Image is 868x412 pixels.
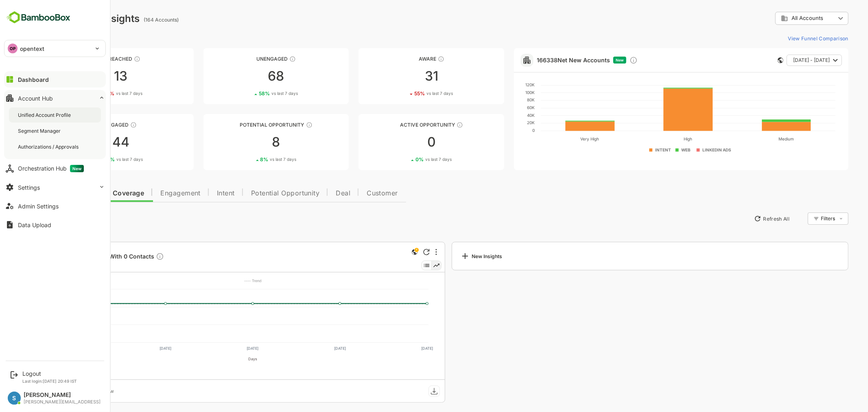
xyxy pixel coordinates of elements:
div: Filters [791,211,820,226]
text: ---- Trend [216,278,233,283]
text: LINKEDIN ADS [674,147,703,152]
div: Data Upload [18,221,51,228]
text: Days [220,357,229,361]
div: Dashboard [18,76,49,83]
div: Unreached [20,56,165,62]
div: Unified Account Profile [18,112,72,118]
div: Admin Settings [18,203,59,210]
a: New Insights [423,242,820,270]
div: OP [8,44,17,53]
span: Intent [188,190,206,197]
a: Potential OpportunityThese accounts are MQAs and can be passed on to Inside Sales88%vs last 7 days [175,114,321,170]
div: Account Hub [18,95,53,102]
text: 20K [498,120,506,125]
div: 0 % [387,156,423,162]
div: Description not present [127,252,136,262]
div: All Accounts [747,11,820,26]
div: 44 [20,136,165,149]
span: Customer [338,190,370,197]
div: 0 [330,136,476,149]
div: OPopentext [4,40,105,57]
div: 38 % [75,156,114,162]
a: 166338Net New Accounts [508,57,582,64]
a: UnengagedThese accounts have not shown enough engagement and need nurturing6858%vs last 7 days [175,48,321,104]
div: Engaged [20,122,165,128]
div: All Accounts [752,15,807,22]
text: WEB [653,147,662,152]
button: Refresh All [722,212,765,225]
text: [DATE] [131,346,143,351]
div: Orchestration Hub [18,165,84,172]
div: Logout [22,370,77,377]
div: Refresh [395,249,401,255]
div: [PERSON_NAME] [24,392,101,399]
div: 8 [175,136,321,149]
div: Dashboard Insights [20,13,111,24]
button: View Funnel Comparison [756,32,820,45]
text: 0 [504,128,506,133]
text: 20 [38,305,42,309]
div: Last Updated Now [44,388,85,394]
span: All Accounts [763,15,795,21]
span: New [70,165,84,172]
text: 10 [38,322,42,327]
text: 30 [37,287,42,291]
span: Data Quality and Coverage [28,190,116,197]
a: Active OpportunityThese accounts have open opportunities which might be at any of the Sales Stage... [330,114,476,170]
div: [PERSON_NAME][EMAIL_ADDRESS] [24,399,101,405]
text: 40K [498,113,506,118]
div: These accounts have just entered the buying cycle and need further nurturing [409,56,416,62]
a: UnreachedThese accounts have not been engaged with for a defined time period1335%vs last 7 days [20,48,165,104]
text: 0 [40,340,42,344]
div: Potential Opportunity [175,122,321,128]
span: vs last 7 days [88,156,114,162]
div: 8 % [232,156,268,162]
div: These accounts have open opportunities which might be at any of the Sales Stages [428,122,435,128]
div: This card does not support filter and segments [749,57,755,63]
div: Discover new ICP-fit accounts showing engagement — via intent surges, anonymous website visits, L... [601,56,609,64]
text: [DATE] [306,346,317,351]
a: AwareThese accounts have just entered the buying cycle and need further nurturing3155%vs last 7 days [330,48,476,104]
button: Data Upload [4,217,106,233]
text: No of accounts [28,303,32,329]
p: Last login: [DATE] 20:49 IST [22,379,77,384]
span: Deal [307,190,322,197]
span: vs last 7 days [243,90,269,96]
div: 58 % [230,90,269,96]
div: New Insights [432,251,474,261]
span: vs last 7 days [87,90,114,96]
div: Active Opportunity [330,122,476,128]
button: Orchestration HubNew [4,160,106,177]
text: Medium [750,136,766,141]
span: [DATE] - [DATE] [765,55,801,66]
img: BambooboxFullLogoMark.5f36c76dfaba33ec1ec1367b70bb1252.svg [4,10,73,25]
button: Settings [4,179,106,195]
text: 100K [497,90,506,95]
div: 13 [20,70,165,83]
text: 120K [497,82,506,87]
div: S [8,392,21,405]
div: These accounts have not been engaged with for a defined time period [105,56,112,62]
div: 35 % [75,90,114,96]
text: Very High [552,136,571,142]
text: 80K [498,97,506,102]
span: vs last 7 days [398,90,424,96]
span: Potential Opportunity [223,190,291,197]
a: EngagedThese accounts are warm, further nurturing would qualify them to MQAs4438%vs last 7 days [20,114,165,170]
div: Unengaged [175,56,321,62]
text: [DATE] [393,346,404,351]
div: 31 [330,70,476,83]
div: Settings [18,184,40,191]
div: These accounts are MQAs and can be passed on to Inside Sales [278,122,284,128]
div: 68 [175,70,321,83]
text: 60K [498,105,506,110]
div: These accounts are warm, further nurturing would qualify them to MQAs [102,122,108,128]
div: These accounts have not shown enough engagement and need nurturing [261,56,267,62]
div: Filters [792,215,807,221]
span: Engagement [132,190,172,197]
button: New Insights [20,211,79,226]
span: New [587,58,595,62]
span: vs last 7 days [242,156,268,162]
text: High [656,136,664,142]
